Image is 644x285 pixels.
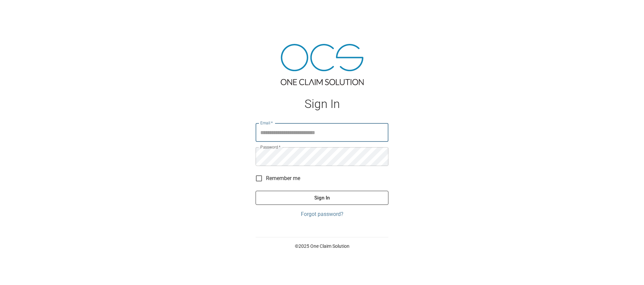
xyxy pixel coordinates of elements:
label: Email [260,120,273,126]
h1: Sign In [256,97,388,111]
label: Password [260,144,280,150]
button: Sign In [256,191,388,205]
img: ocs-logo-tra.png [281,44,364,85]
a: Forgot password? [256,210,388,218]
span: Remember me [266,174,300,182]
p: © 2025 One Claim Solution [256,243,388,249]
img: ocs-logo-white-transparent.png [8,4,35,17]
